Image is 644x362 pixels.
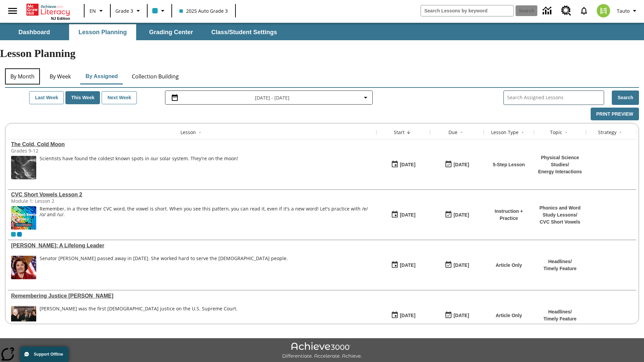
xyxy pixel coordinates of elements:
[389,208,418,221] button: 08/19/25: First time the lesson was available
[40,206,373,218] p: Remember, in a three letter CVC word, the vowel is short. When you see this pattern, you can read...
[11,306,36,329] img: Chief Justice Warren Burger, wearing a black robe, holds up his right hand and faces Sandra Day O...
[20,347,68,362] button: Support Offline
[40,156,238,179] div: Scientists have found the coldest known spots in our solar system. They're on the moon!
[453,161,469,169] div: [DATE]
[575,2,593,19] a: Notifications
[11,141,373,147] a: The Cold, Cold Moon , Lessons
[537,154,583,168] p: Physical Science Studies /
[543,308,577,315] p: Headlines /
[69,24,136,40] button: Lesson Planning
[543,265,577,272] p: Timely Feature
[537,168,583,175] p: Energy Interactions
[51,16,70,20] span: NJ Edition
[11,192,373,198] div: CVC Short Vowels Lesson 2
[102,91,137,104] button: Next Week
[40,306,237,312] div: [PERSON_NAME] was the first [DEMOGRAPHIC_DATA] justice on the U.S. Supreme Court.
[453,311,469,320] div: [DATE]
[150,5,169,17] button: Class color is light blue. Change class color
[448,129,458,136] div: Due
[496,262,522,269] p: Article Only
[87,5,108,17] button: Language: EN, Select a language
[598,129,616,136] div: Strategy
[442,309,471,322] button: 08/19/25: Last day the lesson can be accessed
[1,24,68,40] button: Dashboard
[206,24,282,40] button: Class/Student Settings
[11,232,16,237] div: Current Class
[389,158,418,171] button: 08/20/25: First time the lesson was available
[394,129,405,136] div: Start
[557,2,575,20] a: Resource Center, Will open in new tab
[40,306,237,329] div: Sandra Day O'Connor was the first female justice on the U.S. Supreme Court.
[26,2,70,20] div: Home
[507,93,604,103] input: Search Assigned Lessons
[11,206,36,230] img: CVC Short Vowels Lesson 2.
[255,94,289,101] span: [DATE] - [DATE]
[115,7,133,14] span: Grade 3
[40,156,238,162] div: Scientists have found the coldest known spots in our solar system. They're on the moon!
[400,161,415,169] div: [DATE]
[442,158,471,171] button: 08/20/25: Last day the lesson can be accessed
[196,128,204,136] button: Sort
[11,256,36,279] img: Senator Dianne Feinstein of California smiles with the U.S. flag behind her.
[3,1,22,21] button: Open side menu
[126,68,184,84] button: Collection Building
[90,7,96,14] span: EN
[593,2,614,19] button: Select a new avatar
[40,206,373,230] div: Remember, in a three letter CVC word, the vowel is short. When you see this pattern, you can read...
[389,259,418,271] button: 08/19/25: First time the lesson was available
[543,315,577,322] p: Timely Feature
[11,147,112,154] div: Grades 9-12
[11,192,373,198] a: CVC Short Vowels Lesson 2, Lessons
[40,256,288,279] div: Senator Dianne Feinstein passed away in September 2023. She worked hard to serve the American peo...
[458,128,466,136] button: Sort
[617,7,630,14] span: Tauto
[400,311,415,320] div: [DATE]
[539,2,557,20] a: Data Center
[421,5,514,16] input: search field
[597,4,610,17] img: avatar image
[282,342,362,359] img: Achieve3000 Differentiate Accelerate Achieve
[442,208,471,221] button: 08/19/25: Last day the lesson can be accessed
[614,5,641,17] button: Profile/Settings
[11,243,373,249] div: Dianne Feinstein: A Lifelong Leader
[591,108,639,121] button: Print Preview
[537,219,583,226] p: CVC Short Vowels
[442,259,471,271] button: 08/19/25: Last day the lesson can be accessed
[389,309,418,322] button: 08/19/25: First time the lesson was available
[550,129,562,136] div: Topic
[493,161,525,168] p: 5-Step Lesson
[43,68,77,84] button: By Week
[11,293,373,299] a: Remembering Justice O'Connor, Lessons
[491,129,519,136] div: Lesson Type
[17,232,22,237] div: OL 2025 Auto Grade 4
[40,256,288,261] div: Senator [PERSON_NAME] passed away in [DATE]. She worked hard to serve the [DEMOGRAPHIC_DATA] people.
[616,128,625,136] button: Sort
[496,312,522,319] p: Article Only
[113,5,145,17] button: Grade: Grade 3, Select a grade
[562,128,570,136] button: Sort
[34,352,63,357] span: Support Offline
[168,94,370,102] button: Select the date range menu item
[362,94,370,102] svg: Collapse Date Range Filter
[11,243,373,249] a: Dianne Feinstein: A Lifelong Leader, Lessons
[138,24,205,40] button: Grading Center
[453,261,469,269] div: [DATE]
[11,141,373,147] div: The Cold, Cold Moon
[400,211,415,219] div: [DATE]
[65,91,100,104] button: This Week
[519,128,527,136] button: Sort
[179,7,228,14] span: 2025 Auto Grade 3
[80,68,123,84] button: By Assigned
[180,129,196,136] div: Lesson
[405,128,413,136] button: Sort
[11,156,36,179] img: image
[5,68,40,84] button: By Month
[537,204,583,219] p: Phonics and Word Study Lessons /
[29,91,64,104] button: Last Week
[11,198,112,204] div: Module 1: Lesson 2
